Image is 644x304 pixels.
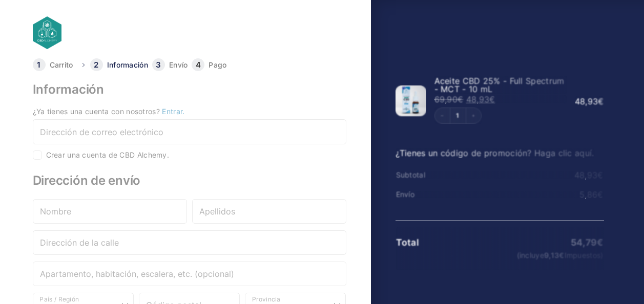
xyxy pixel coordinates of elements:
a: Entrar. [162,107,184,116]
a: Pago [209,61,226,69]
a: Carrito [50,61,73,69]
a: Envío [169,61,188,69]
h3: Dirección de envío [33,175,346,187]
a: Información [107,61,148,69]
input: Apartamento, habitación, escalera, etc. (opcional) [33,262,346,286]
span: ¿Ya tienes una cuenta con nosotros? [33,107,160,116]
input: Nombre [33,199,187,224]
input: Dirección de la calle [33,230,346,255]
label: Crear una cuenta de CBD Alchemy. [46,151,170,159]
input: Dirección de correo electrónico [33,119,346,144]
input: Apellidos [192,199,346,224]
h3: Información [33,83,346,96]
